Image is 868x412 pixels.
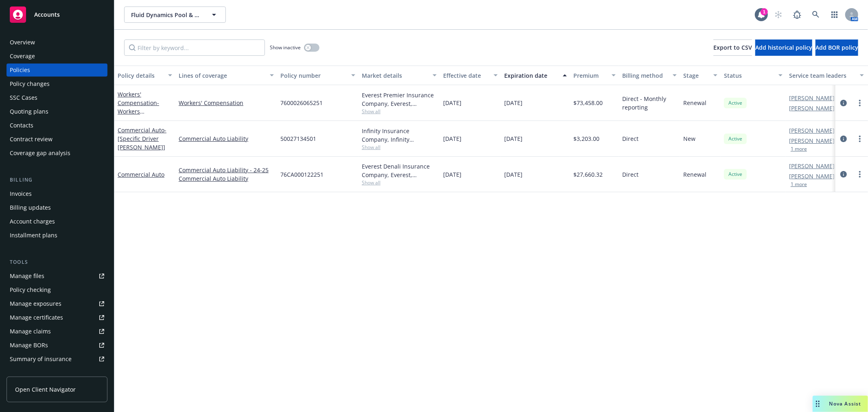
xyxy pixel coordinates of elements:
[10,77,50,90] div: Policy changes
[573,99,603,107] span: $73,458.00
[10,353,72,366] div: Summary of insurance
[504,71,558,80] div: Expiration date
[808,7,824,23] a: Search
[7,64,107,77] a: Policies
[280,99,323,107] span: 7600026065251
[443,170,461,179] span: [DATE]
[362,144,437,151] span: Show all
[755,44,812,51] span: Add historical policy
[10,325,51,338] div: Manage claims
[789,7,805,23] a: Report a Bug
[683,134,695,143] span: New
[10,36,35,49] div: Overview
[7,297,107,310] a: Manage exposures
[10,187,32,200] div: Invoices
[443,134,461,143] span: [DATE]
[7,77,107,90] a: Policy changes
[7,283,107,296] a: Policy checking
[855,98,865,108] a: more
[10,105,48,118] div: Quoting plans
[362,162,437,179] div: Everest Denali Insurance Company, Everest, Arrowhead General Insurance Agency, Inc.
[280,71,346,80] div: Policy number
[7,176,107,184] div: Billing
[7,339,107,352] a: Manage BORs
[7,3,107,26] a: Accounts
[713,39,752,56] button: Export to CSV
[789,94,835,102] a: [PERSON_NAME]
[839,134,848,144] a: circleInformation
[175,66,277,85] button: Lines of coverage
[10,339,48,352] div: Manage BORs
[789,136,835,145] a: [PERSON_NAME]
[280,134,316,143] span: 50027134501
[440,66,501,85] button: Effective date
[622,170,638,179] span: Direct
[443,99,461,107] span: [DATE]
[7,215,107,228] a: Account charges
[10,229,57,242] div: Installment plans
[570,66,619,85] button: Premium
[755,39,812,56] button: Add historical policy
[727,171,743,178] span: Active
[7,133,107,146] a: Contract review
[362,91,437,108] div: Everest Premier Insurance Company, Everest, Arrowhead General Insurance Agency, Inc.
[443,71,489,80] div: Effective date
[504,99,523,107] span: [DATE]
[362,127,437,144] div: Infinity Insurance Company, Infinity ([PERSON_NAME])
[713,44,752,51] span: Export to CSV
[839,98,848,108] a: circleInformation
[362,179,437,186] span: Show all
[118,126,166,151] span: - [Specific Driver [PERSON_NAME]]
[501,66,570,85] button: Expiration date
[131,11,201,19] span: Fluid Dynamics Pool & Spa
[829,400,861,407] span: Nova Assist
[277,66,359,85] button: Policy number
[855,169,865,179] a: more
[10,64,30,77] div: Policies
[7,311,107,324] a: Manage certificates
[10,201,51,214] div: Billing updates
[118,171,164,178] a: Commercial Auto
[7,36,107,49] a: Overview
[727,99,743,107] span: Active
[573,71,607,80] div: Premium
[7,119,107,132] a: Contacts
[789,71,855,80] div: Service team leaders
[10,270,44,283] div: Manage files
[683,71,708,80] div: Stage
[179,71,265,80] div: Lines of coverage
[816,39,858,56] button: Add BOR policy
[683,99,706,107] span: Renewal
[179,99,274,107] a: Workers' Compensation
[10,119,33,132] div: Contacts
[826,7,843,23] a: Switch app
[10,147,70,160] div: Coverage gap analysis
[786,66,867,85] button: Service team leaders
[34,11,60,18] span: Accounts
[791,182,807,187] button: 1 more
[761,8,768,15] div: 1
[789,126,835,135] a: [PERSON_NAME]
[10,215,55,228] div: Account charges
[680,66,721,85] button: Stage
[789,162,835,170] a: [PERSON_NAME]
[7,105,107,118] a: Quoting plans
[727,135,743,142] span: Active
[504,170,523,179] span: [DATE]
[504,134,523,143] span: [DATE]
[7,325,107,338] a: Manage claims
[10,133,52,146] div: Contract review
[179,134,274,143] a: Commercial Auto Liability
[114,66,175,85] button: Policy details
[791,147,807,151] button: 1 more
[619,66,680,85] button: Billing method
[855,134,865,144] a: more
[359,66,440,85] button: Market details
[789,172,835,180] a: [PERSON_NAME]
[10,91,37,104] div: SSC Cases
[7,229,107,242] a: Installment plans
[118,71,163,80] div: Policy details
[124,39,265,56] input: Filter by keyword...
[789,104,835,112] a: [PERSON_NAME]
